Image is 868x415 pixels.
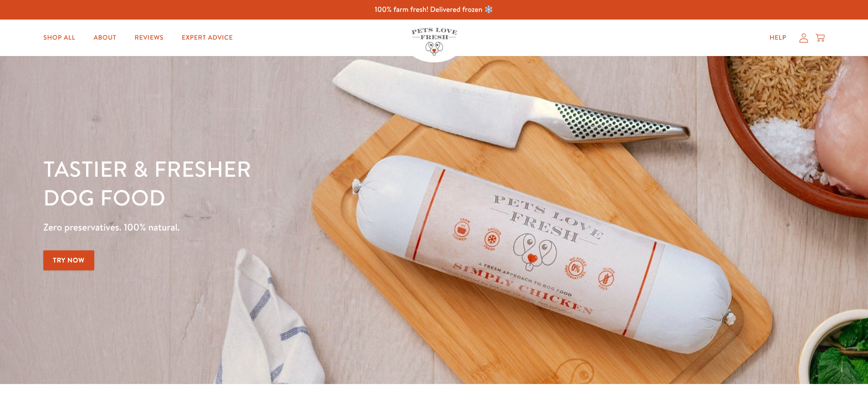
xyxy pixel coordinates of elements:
[86,29,123,47] a: About
[411,28,457,56] img: Pets Love Fresh
[175,29,240,47] a: Expert Advice
[36,29,82,47] a: Shop All
[762,29,794,47] a: Help
[43,250,94,271] a: Try Now
[128,29,171,47] a: Reviews
[43,219,564,236] p: Zero preservatives. 100% natural.
[43,155,564,212] h1: Tastier & fresher dog food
